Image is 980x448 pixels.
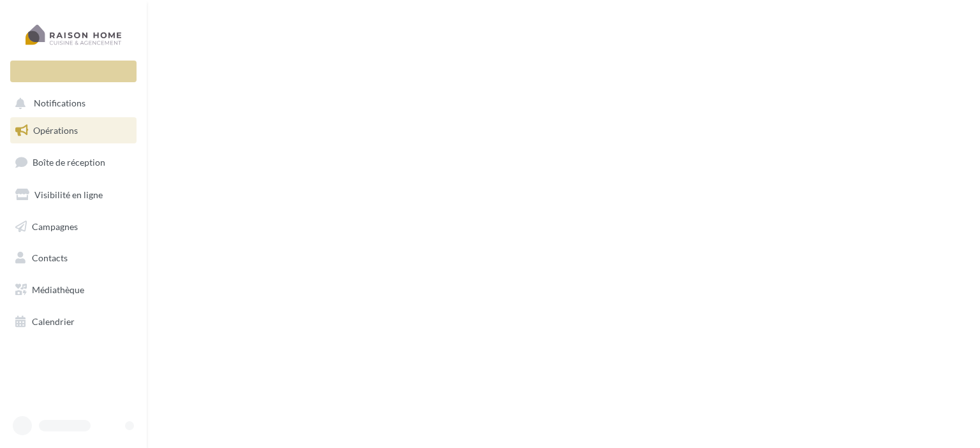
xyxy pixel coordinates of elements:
a: Médiathèque [8,277,139,303]
span: Opérations [33,125,78,136]
span: Calendrier [32,316,75,327]
span: Contacts [32,252,68,263]
span: Boîte de réception [33,157,105,168]
a: Campagnes [8,213,139,240]
span: Notifications [34,98,85,109]
a: Opérations [8,117,139,144]
span: Médiathèque [32,284,84,295]
a: Boîte de réception [8,148,139,176]
a: Visibilité en ligne [8,182,139,208]
span: Campagnes [32,220,78,231]
a: Calendrier [8,308,139,335]
span: Visibilité en ligne [34,189,103,200]
div: Nouvelle campagne [10,61,137,82]
a: Contacts [8,245,139,271]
